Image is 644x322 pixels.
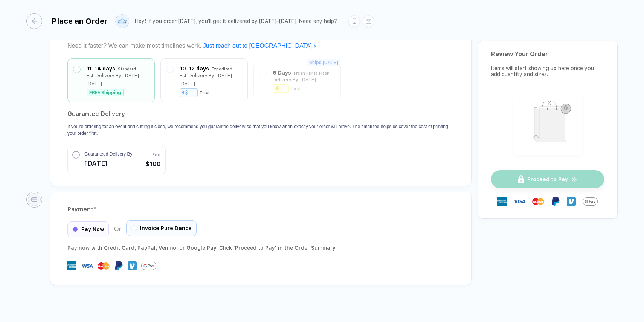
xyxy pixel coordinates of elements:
[67,261,76,270] img: express
[145,160,161,169] span: $100
[67,108,454,120] h2: Guarantee Delivery
[81,260,93,272] img: visa
[513,195,525,208] img: visa
[98,260,110,272] img: master-card
[551,197,560,206] img: Paypal
[532,195,544,208] img: master-card
[203,43,317,49] a: Just reach out to [GEOGRAPHIC_DATA]
[180,64,209,73] div: 10–12 days
[141,258,156,273] img: GPay
[116,15,129,28] img: user profile
[67,40,454,52] div: Need it faster? We can make most timelines work.
[67,243,454,252] div: Pay now with Credit Card, PayPal , Venmo , or Google Pay. Click 'Proceed to Pay' in the Order Sum...
[118,65,136,73] div: Standard
[517,96,579,150] img: shopping_bag.png
[67,221,197,237] div: Or
[126,220,197,236] div: Invoice Pure Dance
[166,64,242,96] div: 10–12 days ExpeditedEst. Delivery By: [DATE]–[DATE]--Total
[87,72,149,88] div: Est. Delivery By: [DATE]–[DATE]
[491,50,604,58] div: Review Your Order
[135,18,337,24] div: Hey! If you order [DATE], you'll get it delivered by [DATE]–[DATE]. Need any help?
[567,197,576,206] img: Venmo
[180,72,242,88] div: Est. Delivery By: [DATE]–[DATE]
[180,88,198,97] div: --
[212,65,232,73] div: Expedited
[84,151,132,157] span: Guaranteed Delivery By
[67,146,166,174] button: Guaranteed Delivery By[DATE]Fee$100
[67,203,454,215] div: Payment
[491,65,604,77] div: Items will start showing up here once you add quantity and sizes.
[73,64,149,96] div: 11–14 days StandardEst. Delivery By: [DATE]–[DATE]FREE Shipping
[583,194,598,209] img: GPay
[200,90,209,95] div: Total
[81,226,104,232] span: Pay Now
[114,261,123,270] img: Paypal
[128,261,137,270] img: Venmo
[67,221,109,237] div: Pay Now
[84,157,132,169] span: [DATE]
[67,123,454,137] p: If you're ordering for an event and cutting it close, we recommend you guarantee delivery so that...
[87,64,115,73] div: 11–14 days
[87,89,124,96] div: FREE Shipping
[497,197,507,206] img: express
[152,151,161,158] span: Fee
[140,225,192,231] span: Invoice Pure Dance
[52,17,108,26] div: Place an Order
